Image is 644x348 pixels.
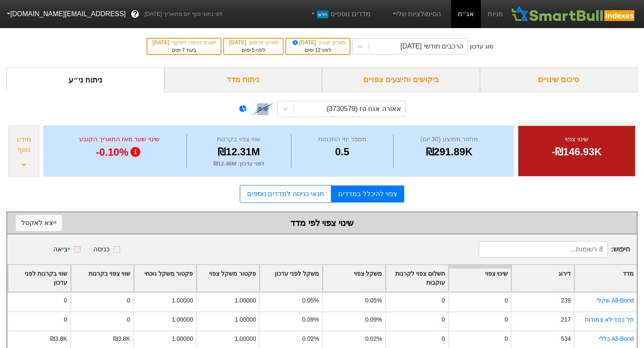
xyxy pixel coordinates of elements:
span: חדש [317,11,328,18]
div: 0.02% [302,334,319,343]
div: Toggle SortBy [575,265,637,291]
div: Toggle SortBy [71,265,133,291]
div: 0 [505,315,508,324]
div: שינוי צפוי [529,134,624,144]
div: Toggle SortBy [386,265,448,291]
div: לפני ימים [290,46,345,54]
span: חיפוש : [479,241,630,257]
div: 1.00000 [235,334,256,343]
div: 1.00000 [235,296,256,305]
div: 0.05% [302,296,319,305]
div: 1.00000 [172,334,193,343]
div: מחזור ממוצע (30 יום) [396,134,503,144]
div: Toggle SortBy [512,265,574,291]
div: 0.09% [365,315,382,324]
div: ניתוח מדד [164,67,322,92]
div: סיכום שינויים [480,67,638,92]
div: 0.02% [365,334,382,343]
span: [DATE] [152,40,171,46]
div: 534 [561,334,571,343]
a: All-Bond שקלי [597,297,634,304]
div: Toggle SortBy [197,265,259,291]
div: כניסה [93,244,109,254]
span: 5 [252,47,255,53]
div: -₪146.93K [529,144,624,160]
div: תאריך כניסה לתוקף : [152,39,216,46]
div: 0 [442,334,445,343]
a: הסימולציות שלי [388,6,445,23]
div: 0 [64,315,67,324]
div: 1.00000 [235,315,256,324]
div: לפני ימים [228,46,279,54]
div: 0 [505,296,508,305]
div: Toggle SortBy [260,265,322,291]
span: [DATE] [291,40,318,46]
div: ניתוח ני״ע [6,67,164,92]
div: 239 [561,296,571,305]
div: מספר ימי התכסות [293,134,391,144]
div: 0 [505,334,508,343]
div: ₪3.8K [50,334,67,343]
div: -0.10% [55,144,184,160]
div: ₪3.8K [113,334,130,343]
button: ייצא לאקסל [16,215,62,231]
div: 0 [442,296,445,305]
div: יציאה [53,244,70,254]
span: ? [133,9,138,20]
div: 0 [127,315,130,324]
div: Toggle SortBy [8,265,70,291]
div: הרכבים חודשי [DATE] [400,41,463,51]
a: מדדים נוספיםחדש [306,6,374,23]
div: בעוד ימים [152,46,216,54]
div: 0.05% [365,296,382,305]
img: tase link [252,98,274,120]
div: מידע נוסף [11,134,37,155]
div: 217 [561,315,571,324]
div: Toggle SortBy [323,265,385,291]
div: ₪291.89K [396,144,503,160]
div: 0.5 [293,144,391,160]
div: ביקושים והיצעים צפויים [322,67,480,92]
div: סוג עדכון [470,42,493,51]
div: 0 [442,315,445,324]
div: שינוי שער מאז התאריך הקובע [55,134,184,144]
a: תנאי כניסה למדדים נוספים [240,185,331,203]
div: 1.00000 [172,315,193,324]
div: לפני עדכון : ₪12.46M [189,160,289,168]
div: ₪12.31M [189,144,289,160]
a: תל בונד-לא צמודות [585,316,634,323]
a: צפוי להיכלל במדדים [331,185,404,203]
span: 12 [315,47,320,53]
a: All-Bond כללי [599,335,634,342]
div: אאורה אגח טז (3730579) [327,104,401,114]
div: תאריך קובע : [290,39,345,46]
div: Toggle SortBy [134,265,196,291]
img: SmartBull [510,6,637,23]
span: [DATE] [229,40,247,46]
span: לפי נתוני סוף יום מתאריך [DATE] [144,10,222,18]
div: 0.09% [302,315,319,324]
div: 1.00000 [172,296,193,305]
div: 0 [127,296,130,305]
span: 7 [182,47,185,53]
div: תאריך פרסום : [228,39,279,46]
div: שווי צפוי בקרנות [189,134,289,144]
div: 0 [64,296,67,305]
div: שינוי צפוי לפי מדד [16,217,628,229]
input: 8 רשומות... [479,241,607,257]
div: Toggle SortBy [449,265,511,291]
